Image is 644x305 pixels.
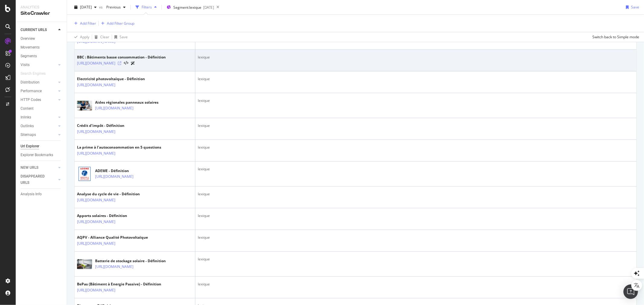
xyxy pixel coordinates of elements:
[21,53,37,59] div: Segments
[72,32,89,42] button: Apply
[21,97,41,103] div: HTTP Codes
[77,235,148,240] div: AQPV - Alliance Qualité Photovoltaïque
[21,62,56,68] a: Visits
[21,105,34,112] div: Content
[77,129,115,135] a: [URL][DOMAIN_NAME]
[77,281,161,287] div: BePas (Bâtiment à Energie Passive) - Définition
[133,2,159,12] button: Filters
[21,123,34,129] div: Outlinks
[77,166,92,181] img: main image
[198,256,634,262] div: lexique
[631,5,639,10] div: Save
[21,36,35,42] div: Overview
[80,5,92,10] span: 2025 Sep. 15th
[21,191,42,197] div: Analysis Info
[198,123,634,128] div: lexique
[77,213,135,219] div: Apports solaires - Définition
[92,32,109,42] button: Clear
[99,20,134,27] button: Add Filter Group
[21,5,62,10] div: Analytics
[21,97,56,103] a: HTTP Codes
[118,61,121,65] a: Visit Online Page
[198,145,634,150] div: lexique
[77,82,115,88] a: [URL][DOMAIN_NAME]
[21,173,56,186] a: DISAPPEARED URLS
[80,34,89,39] div: Apply
[72,2,99,12] button: [DATE]
[198,213,634,219] div: lexique
[21,71,52,77] a: Search Engines
[164,2,214,12] button: Segment:lexique[DATE]
[21,62,30,68] div: Visits
[623,285,638,299] div: Open Intercom Messenger
[80,21,96,26] div: Add Filter
[142,5,152,10] div: Filters
[95,100,159,105] div: Aides régionales panneaux solaires
[112,32,128,42] button: Save
[21,143,62,149] a: Url Explorer
[77,191,140,197] div: Analyse du cycle de vie - Définition
[21,152,53,158] div: Explorer Bookmarks
[77,241,115,247] a: [URL][DOMAIN_NAME]
[203,5,214,10] div: [DATE]
[72,20,96,27] button: Add Filter
[198,98,634,103] div: lexique
[21,36,62,42] a: Overview
[21,53,62,59] a: Segments
[623,2,639,12] button: Save
[99,5,104,10] span: vs
[21,44,62,51] a: Movements
[77,55,166,60] div: BBC : Bâtiments basse consommation - Définition
[131,60,135,66] a: AI Url Details
[104,5,121,10] span: Previous
[21,114,31,121] div: Inlinks
[21,143,39,149] div: Url Explorer
[21,114,56,121] a: Inlinks
[120,34,128,39] div: Save
[21,27,56,33] a: CURRENT URLS
[592,34,639,39] div: Switch back to Simple mode
[104,2,128,12] button: Previous
[21,79,56,86] a: Distribution
[77,60,115,66] a: [URL][DOMAIN_NAME]
[173,5,201,10] span: Segment: lexique
[21,44,40,51] div: Movements
[77,150,115,156] a: [URL][DOMAIN_NAME]
[198,191,634,197] div: lexique
[77,197,115,203] a: [URL][DOMAIN_NAME]
[95,264,133,270] a: [URL][DOMAIN_NAME]
[21,173,51,186] div: DISAPPEARED URLS
[95,174,133,180] a: [URL][DOMAIN_NAME]
[198,55,634,60] div: lexique
[95,258,166,264] div: Batterie de stockage solaire - Définition
[21,165,38,171] div: NEW URLS
[21,191,62,197] a: Analysis Info
[21,79,40,86] div: Distribution
[107,21,134,26] div: Add Filter Group
[198,76,634,82] div: lexique
[95,105,133,111] a: [URL][DOMAIN_NAME]
[198,281,634,287] div: lexique
[21,152,62,158] a: Explorer Bookmarks
[77,145,161,150] div: La prime à l'autoconsommation en 5 questions
[198,166,634,172] div: lexique
[21,123,56,129] a: Outlinks
[21,88,42,94] div: Performance
[77,76,145,82] div: Electricité photovoltaïque - Définition
[77,259,92,269] img: main image
[124,61,128,65] button: View HTML Source
[21,88,56,94] a: Performance
[77,123,135,128] div: Crédit d’impôt - Définition
[21,10,62,17] div: SiteCrawler
[21,71,46,77] div: Search Engines
[77,287,115,293] a: [URL][DOMAIN_NAME]
[21,27,47,33] div: CURRENT URLS
[21,105,62,112] a: Content
[198,235,634,240] div: lexique
[77,219,115,225] a: [URL][DOMAIN_NAME]
[100,34,109,39] div: Clear
[21,132,36,138] div: Sitemaps
[21,132,56,138] a: Sitemaps
[77,101,92,111] img: main image
[21,165,56,171] a: NEW URLS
